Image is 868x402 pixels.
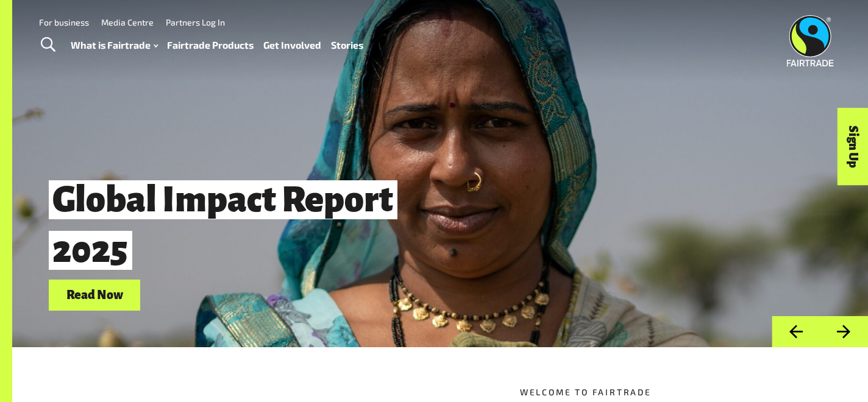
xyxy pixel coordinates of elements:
button: Next [820,316,868,347]
a: What is Fairtrade [71,37,158,54]
img: Fairtrade Australia New Zealand logo [787,15,834,66]
a: Get Involved [263,37,321,54]
a: For business [39,17,89,27]
a: Fairtrade Products [167,37,254,54]
span: Global Impact Report 2025 [49,180,397,270]
a: Read Now [49,280,140,311]
button: Previous [772,316,820,347]
a: Toggle Search [33,30,63,60]
a: Stories [331,37,363,54]
a: Partners Log In [166,17,225,27]
a: Media Centre [101,17,154,27]
h5: Welcome to Fairtrade [520,386,737,399]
